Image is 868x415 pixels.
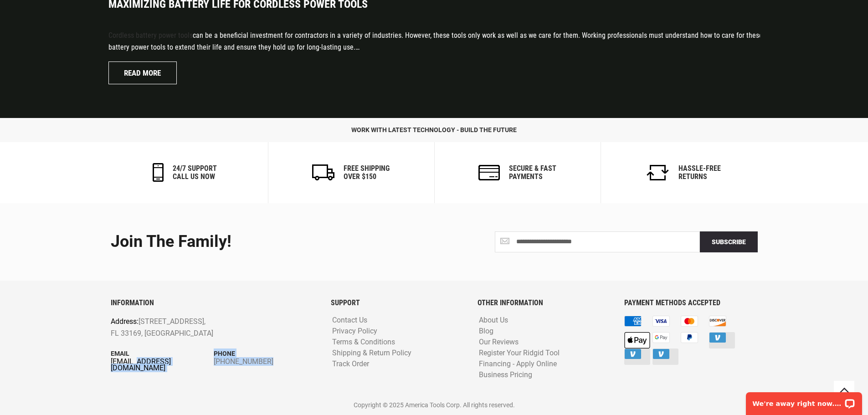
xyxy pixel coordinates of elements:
[624,299,757,307] h6: PAYMENT METHODS ACCEPTED
[509,164,556,180] h6: secure & fast payments
[108,30,774,53] p: can be a beneficial investment for contractors in a variety of industries. However, these tools o...
[111,400,758,410] p: Copyright © 2025 America Tools Corp. All rights reserved.
[108,31,193,40] a: Cordless battery power tools
[214,348,317,359] p: Phone
[740,386,868,415] iframe: LiveChat chat widget
[111,317,139,326] span: Address:
[330,316,370,325] a: Contact Us
[111,359,214,371] a: [EMAIL_ADDRESS][DOMAIN_NAME]
[111,348,214,359] p: Email
[712,238,746,246] span: Subscribe
[477,371,534,379] a: Business Pricing
[477,349,562,358] a: Register Your Ridgid Tool
[173,164,217,180] h6: 24/7 support call us now
[478,299,611,307] h6: OTHER INFORMATION
[331,299,464,307] h6: SUPPORT
[477,316,510,325] a: About Us
[330,327,380,336] a: Privacy Policy
[214,359,317,365] a: [PHONE_NUMBER]
[111,316,276,339] p: [STREET_ADDRESS], FL 33169, [GEOGRAPHIC_DATA]
[330,349,414,358] a: Shipping & Return Policy
[344,164,390,180] h6: Free Shipping Over $150
[111,299,317,307] h6: INFORMATION
[330,338,397,347] a: Terms & Conditions
[678,164,721,180] h6: Hassle-Free Returns
[330,360,371,369] a: Track Order
[700,231,758,252] button: Subscribe
[477,338,521,347] a: Our Reviews
[477,360,559,369] a: Financing - Apply Online
[477,327,496,336] a: Blog
[108,61,177,84] a: Read more
[111,233,427,251] div: Join the Family!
